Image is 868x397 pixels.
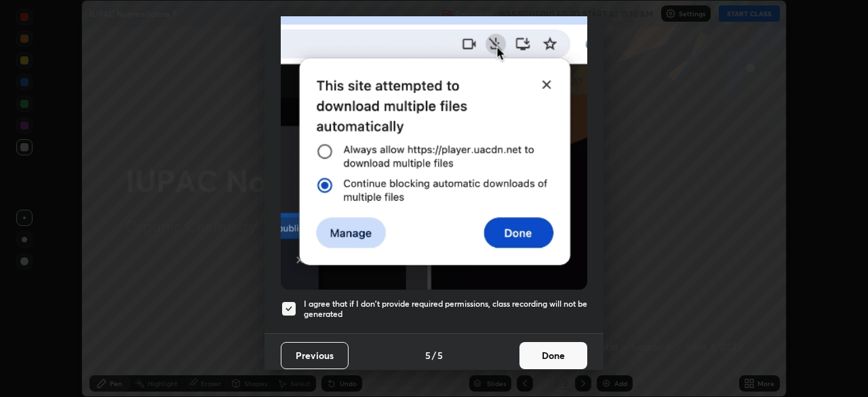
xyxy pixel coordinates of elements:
h4: 5 [437,348,443,362]
h4: / [432,348,436,362]
h4: 5 [425,348,431,362]
button: Done [519,342,587,369]
h5: I agree that if I don't provide required permissions, class recording will not be generated [304,299,587,320]
button: Previous [281,342,349,369]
